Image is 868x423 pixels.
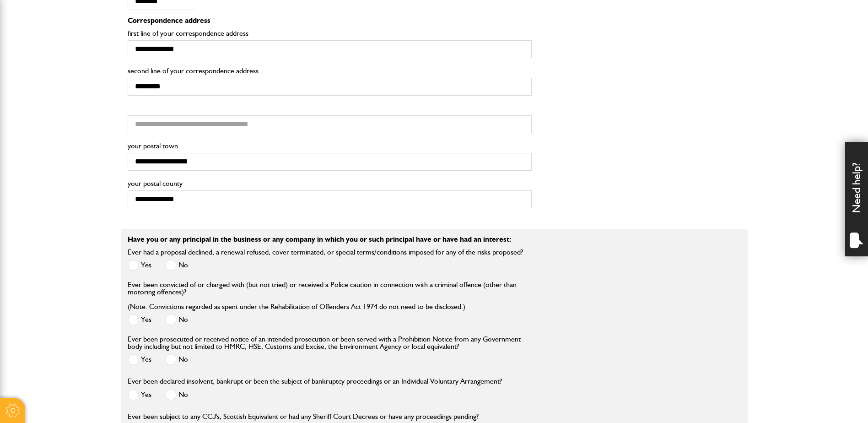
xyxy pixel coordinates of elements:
label: second line of your correspondence address [128,67,532,75]
label: Ever been convicted of or charged with (but not tried) or received a Police caution in connection... [128,281,532,310]
label: Yes [128,389,151,401]
label: No [165,260,188,271]
label: No [165,389,188,401]
label: Ever been subject to any CCJ's, Scottish Equivalent or had any Sheriff Court Decrees or have any ... [128,413,479,420]
label: first line of your correspondence address [128,30,532,37]
label: Ever had a proposal declined, a renewal refused, cover terminated, or special terms/conditions im... [128,249,523,256]
div: Need help? [845,142,868,256]
label: Yes [128,314,151,325]
label: Ever been prosecuted or received notice of an intended prosecution or been served with a Prohibit... [128,336,532,350]
label: Yes [128,354,151,365]
label: your postal town [128,142,532,150]
p: Correspondence address [128,17,532,24]
label: No [165,354,188,365]
label: No [165,314,188,325]
label: Ever been declared insolvent, bankrupt or been the subject of bankruptcy proceedings or an Indivi... [128,378,502,385]
p: Have you or any principal in the business or any company in which you or such principal have or h... [128,236,741,243]
label: Yes [128,260,151,271]
label: your postal county [128,180,532,187]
